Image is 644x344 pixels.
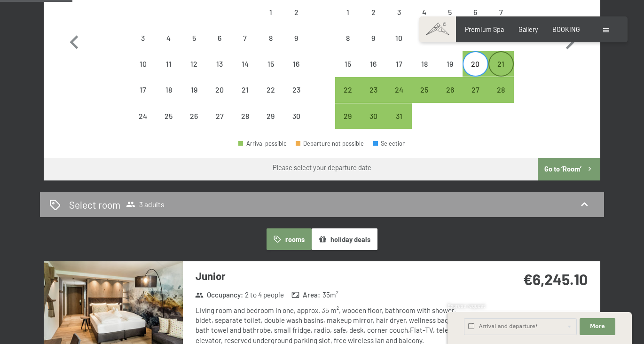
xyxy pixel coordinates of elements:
div: Departure not possible [130,51,156,77]
div: Sat Nov 08 2025 [258,25,283,51]
div: Tue Dec 30 2025 [361,103,386,129]
div: Departure not possible [296,141,364,147]
div: Departure possible [386,103,411,129]
div: 26 [182,112,206,136]
div: Fri Dec 26 2025 [437,77,463,102]
div: 18 [157,86,180,109]
div: 6 [463,8,487,32]
h3: Junior [196,269,475,283]
div: Sun Nov 23 2025 [283,77,309,102]
div: 8 [259,34,283,58]
div: Departure not possible [130,103,156,129]
div: Sat Dec 20 2025 [463,51,488,77]
div: Tue Nov 25 2025 [156,103,181,129]
span: 3 adults [126,200,165,209]
div: Departure not possible [386,51,411,77]
strong: €6,245.10 [523,270,588,288]
div: Departure possible [463,51,488,77]
div: Sat Dec 13 2025 [463,25,488,51]
div: Departure possible [335,103,361,129]
span: BOOKING [552,25,580,33]
div: 26 [438,86,462,109]
div: Thu Nov 27 2025 [207,103,232,129]
div: 30 [361,112,385,136]
div: Sun Nov 16 2025 [283,51,309,77]
div: Thu Dec 18 2025 [412,51,437,77]
div: Departure not possible [181,51,207,77]
span: Express request [448,303,485,309]
div: Wed Dec 24 2025 [386,77,411,102]
div: 25 [157,112,180,136]
div: Departure not possible [386,25,411,51]
div: Please select your departure date [273,163,371,172]
div: 19 [438,60,462,84]
div: Selection [373,141,406,147]
div: Sun Dec 14 2025 [488,25,514,51]
h2: Select room [69,198,120,211]
div: Thu Dec 25 2025 [412,77,437,102]
div: 11 [413,34,436,58]
div: Departure not possible [283,103,309,129]
div: Tue Nov 11 2025 [156,51,181,77]
div: Departure possible [361,103,386,129]
div: Departure not possible [207,77,232,102]
div: Departure not possible [463,25,488,51]
div: Departure possible [437,77,463,102]
div: Departure not possible [258,103,283,129]
div: 15 [336,60,360,84]
div: 27 [463,86,487,109]
div: 9 [284,34,308,58]
div: 30 [284,112,308,136]
div: 23 [284,86,308,109]
a: Gallery [518,25,538,33]
div: Departure not possible [156,25,181,51]
div: Sun Nov 30 2025 [283,103,309,129]
div: Sun Dec 28 2025 [488,77,514,102]
div: 5 [438,8,462,32]
div: Mon Dec 15 2025 [335,51,361,77]
div: 1 [336,8,360,32]
div: 24 [387,86,410,109]
div: Departure not possible [412,51,437,77]
div: Departure not possible [258,77,283,102]
div: Thu Nov 20 2025 [207,77,232,102]
div: Mon Nov 03 2025 [130,25,156,51]
div: 10 [387,34,410,58]
div: Departure not possible [156,51,181,77]
div: Departure not possible [412,25,437,51]
div: Departure not possible [232,77,258,102]
div: 12 [182,60,206,84]
div: Departure not possible [130,25,156,51]
div: Departure not possible [258,51,283,77]
div: Departure not possible [258,25,283,51]
div: Sun Nov 09 2025 [283,25,309,51]
div: Mon Dec 08 2025 [335,25,361,51]
div: 24 [131,112,155,136]
strong: Area : [291,290,321,300]
div: Fri Nov 07 2025 [232,25,258,51]
div: 16 [361,60,385,84]
div: Departure not possible [488,25,514,51]
div: Fri Nov 21 2025 [232,77,258,102]
div: 5 [182,34,206,58]
div: Thu Nov 06 2025 [207,25,232,51]
div: Departure not possible [207,103,232,129]
div: Wed Nov 05 2025 [181,25,207,51]
div: Fri Nov 14 2025 [232,51,258,77]
div: Mon Nov 10 2025 [130,51,156,77]
div: 2 [284,8,308,32]
button: More [580,318,615,335]
div: 23 [361,86,385,109]
div: Departure not possible [283,51,309,77]
div: Departure not possible [232,103,258,129]
button: Go to ‘Room’ [538,158,600,180]
div: 4 [157,34,180,58]
button: holiday deals [312,228,377,250]
div: 7 [489,8,513,32]
div: 27 [208,112,231,136]
div: Tue Nov 04 2025 [156,25,181,51]
div: Departure not possible [181,103,207,129]
div: Departure not possible [232,51,258,77]
div: Departure not possible [437,51,463,77]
